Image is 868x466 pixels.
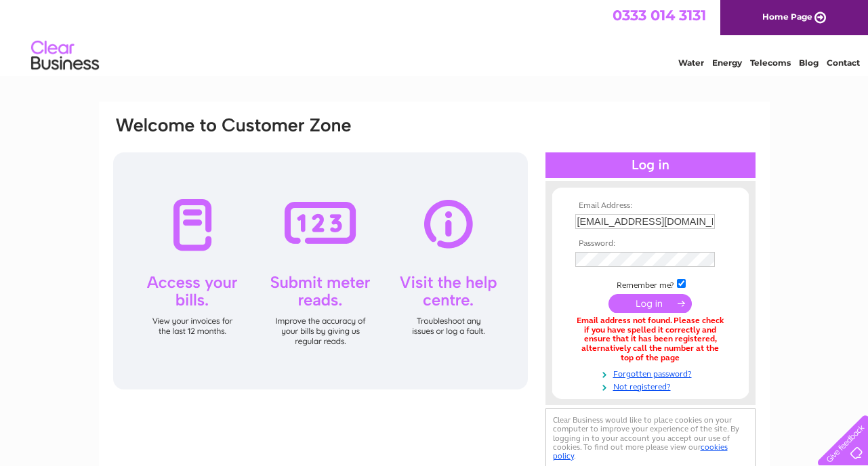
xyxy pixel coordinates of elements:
a: Water [678,58,704,68]
th: Password: [572,239,729,249]
a: Contact [827,58,860,68]
a: Forgotten password? [575,366,729,379]
div: Email address not found. Please check if you have spelled it correctly and ensure that it has bee... [575,316,726,363]
a: Blog [799,58,819,68]
td: Remember me? [572,277,729,291]
th: Email Address: [572,201,729,211]
a: Not registered? [575,379,729,392]
a: 0333 014 3131 [613,7,706,24]
img: logo.png [30,35,100,77]
a: cookies policy [553,442,728,461]
a: Energy [712,58,742,68]
a: Telecoms [750,58,791,68]
div: Clear Business is a trading name of Verastar Limited (registered in [GEOGRAPHIC_DATA] No. 3667643... [115,7,755,66]
input: Submit [608,294,692,313]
